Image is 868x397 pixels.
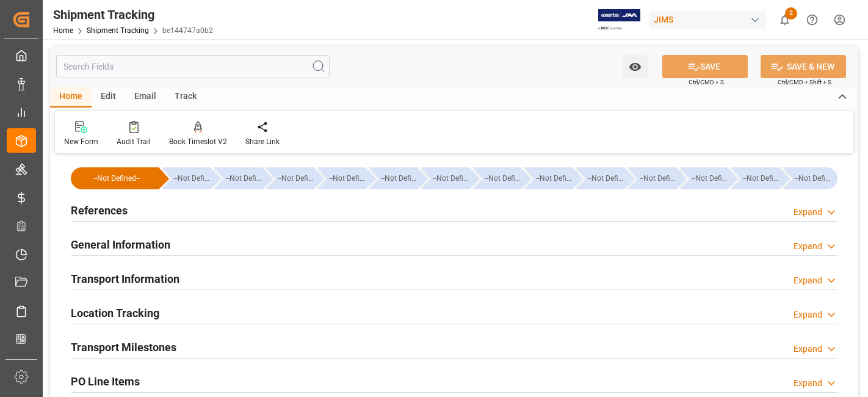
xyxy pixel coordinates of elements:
button: SAVE & NEW [761,55,846,78]
div: --Not Defined-- [679,167,728,189]
div: --Not Defined-- [731,167,779,189]
h2: General Information [71,236,170,253]
span: Ctrl/CMD + Shift + S [778,78,831,87]
span: 2 [785,7,797,20]
input: Search Fields [56,55,330,78]
div: Expand [794,206,822,219]
div: Share Link [245,136,280,147]
div: --Not Defined-- [162,167,211,189]
button: show 2 new notifications [771,6,798,34]
a: Home [53,26,73,35]
div: --Not Defined-- [627,167,676,189]
button: JIMS [649,8,771,31]
div: --Not Defined-- [381,167,418,189]
div: New Form [64,136,98,147]
div: Audit Trail [117,136,151,147]
div: --Not Defined-- [329,167,366,189]
div: Home [50,87,92,107]
span: Ctrl/CMD + S [689,78,724,87]
button: SAVE [662,55,748,78]
div: --Not Defined-- [485,167,521,189]
div: --Not Defined-- [278,167,314,189]
div: --Not Defined-- [743,167,779,189]
div: --Not Defined-- [174,167,211,189]
img: Exertis%20JAM%20-%20Email%20Logo.jpg_1722504956.jpg [598,9,640,31]
div: --Not Defined-- [433,167,469,189]
a: Shipment Tracking [87,26,149,35]
div: --Not Defined-- [795,167,831,189]
div: Email [125,87,165,107]
div: Book Timeslot V2 [169,136,227,147]
div: --Not Defined-- [783,167,837,189]
div: Expand [794,308,822,321]
div: --Not Defined-- [692,167,728,189]
div: --Not Defined-- [71,167,159,189]
div: JIMS [649,11,766,29]
div: --Not Defined-- [421,167,469,189]
div: --Not Defined-- [317,167,366,189]
div: --Not Defined-- [472,167,521,189]
div: --Not Defined-- [226,167,262,189]
h2: Transport Milestones [71,339,176,355]
h2: References [71,202,128,219]
div: --Not Defined-- [640,167,676,189]
div: Edit [92,87,125,107]
div: --Not Defined-- [576,167,624,189]
button: Help Center [798,6,826,34]
div: --Not Defined-- [369,167,418,189]
div: --Not Defined-- [524,167,573,189]
button: open menu [623,55,648,78]
div: --Not Defined-- [83,167,150,189]
div: Track [165,87,206,107]
div: Expand [794,240,822,253]
h2: PO Line Items [71,373,140,390]
div: --Not Defined-- [266,167,314,189]
div: Expand [794,343,822,355]
div: --Not Defined-- [588,167,624,189]
h2: Transport Information [71,271,179,287]
div: Shipment Tracking [53,5,213,24]
div: Expand [794,274,822,287]
div: --Not Defined-- [214,167,262,189]
h2: Location Tracking [71,305,159,321]
div: --Not Defined-- [536,167,573,189]
div: Expand [794,377,822,390]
